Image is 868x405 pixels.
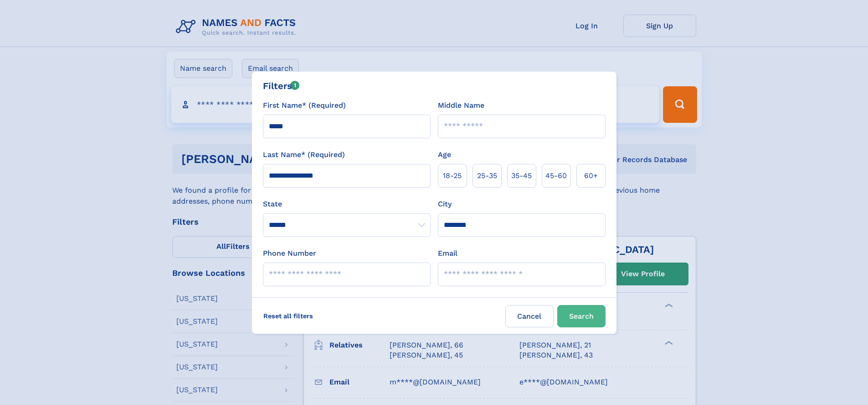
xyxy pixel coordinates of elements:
[584,170,598,181] span: 60+
[438,149,451,160] label: Age
[443,170,462,181] span: 18‑25
[263,149,345,160] label: Last Name* (Required)
[505,305,554,327] label: Cancel
[438,100,484,111] label: Middle Name
[511,170,532,181] span: 35‑45
[545,170,567,181] span: 45‑60
[477,170,497,181] span: 25‑35
[263,199,431,210] label: State
[257,305,319,327] label: Reset all filters
[438,248,457,259] label: Email
[263,79,300,93] div: Filters
[263,248,316,259] label: Phone Number
[557,305,606,327] button: Search
[263,100,346,111] label: First Name* (Required)
[438,199,452,210] label: City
